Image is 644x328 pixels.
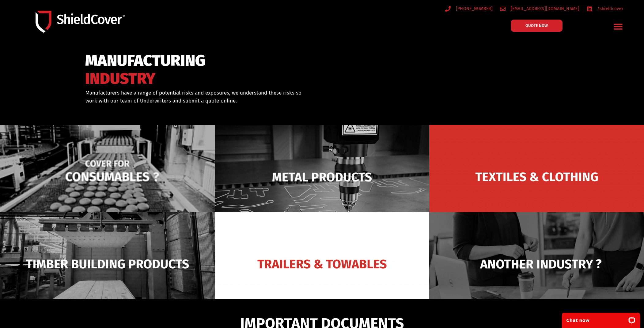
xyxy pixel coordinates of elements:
[85,89,314,105] p: Manufacturers have a range of potential risks and exposures, we understand these risks so work wi...
[36,11,125,32] img: Shield-Cover-Underwriting-Australia-logo-full
[511,20,563,32] a: QUOTE NOW
[587,5,623,13] a: /shieldcover
[525,24,548,28] span: QUOTE NOW
[500,5,579,13] a: [EMAIL_ADDRESS][DOMAIN_NAME]
[611,19,626,34] div: Menu Toggle
[445,5,493,13] a: [PHONE_NUMBER]
[85,54,205,67] span: MANUFACTURING
[454,5,493,13] span: [PHONE_NUMBER]
[558,309,644,328] iframe: LiveChat chat widget
[509,5,579,13] span: [EMAIL_ADDRESS][DOMAIN_NAME]
[596,5,623,13] span: /shieldcover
